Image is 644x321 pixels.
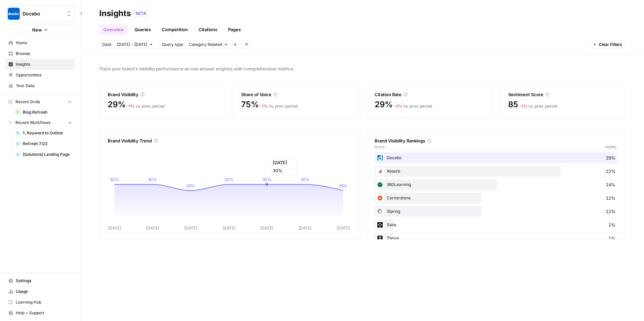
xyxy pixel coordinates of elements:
a: Insights [5,59,75,70]
span: Browse [16,51,72,57]
a: [Solutions] Landing Page [12,149,75,160]
span: Your Data [16,83,72,89]
tspan: 30% [301,177,310,182]
span: – 2 % [394,104,402,109]
tspan: 29% [339,183,347,188]
a: Queries [130,24,155,35]
a: Learning Hub [5,297,75,308]
span: Home [16,40,72,46]
span: – 1 % [260,104,268,109]
img: j79v2xjtu0h4uum7v9n3uqcm9m8r [376,181,384,189]
div: vs. prev. period [520,103,557,109]
img: oanhru7ckoxtu9rcd17f6ccr88w8 [376,221,384,229]
img: q9xrzudb4wdnybizsj2nx3owbae3 [376,234,384,242]
button: New [5,25,75,35]
span: 29% [606,154,615,161]
span: 12% [606,195,615,201]
div: Brand Visibility Trend [108,137,350,144]
div: Citation Rate [375,91,483,98]
tspan: [DATE] [260,226,273,231]
div: Sentiment Score [508,91,617,98]
tspan: 30% [148,177,157,182]
a: Pages [224,24,245,35]
div: Sana [375,219,617,230]
tspan: 30% [110,177,119,182]
span: 12% [606,208,615,215]
a: Settings [5,275,75,286]
div: vs. prev. period [260,103,298,109]
a: Opportunities [5,70,75,80]
tspan: 30% [262,177,271,182]
span: 1% [608,221,615,228]
span: Date [102,42,111,48]
a: Refresh 7/23 [12,138,75,149]
a: Your Data [5,80,75,91]
a: Overview [99,24,128,35]
span: – 1 % [520,104,527,109]
img: n26h4xhumhk0f98iv783qi5bngjc [376,207,384,215]
span: 85 [508,99,518,110]
div: Cornerstone [375,193,617,203]
span: 14% [606,181,615,188]
button: Category Related [186,40,231,49]
span: Help + Support [16,310,72,316]
div: Absorb [375,166,617,177]
span: 1% [608,235,615,242]
div: vs. prev. period [127,103,164,109]
img: y40elq8w6bmqlakrd2chaqr5nb67 [376,154,384,162]
span: [DATE] - [DATE] [117,42,147,48]
div: Thrive [375,233,617,244]
a: Blog Refresh [12,107,75,118]
div: Share of Voice [241,91,350,98]
a: Browse [5,48,75,59]
tspan: [DATE] [337,226,350,231]
div: Docebo [375,152,617,163]
span: – 1 % [127,104,135,109]
tspan: 29% [186,183,195,188]
div: vs. prev. period [394,103,432,109]
img: jub10sm6lxikjuyt1qier0v497wc [376,194,384,202]
span: Insights [16,61,72,67]
tspan: [DATE] [222,226,235,231]
div: Brand Visibility [108,91,216,98]
a: Usage [5,286,75,297]
a: 1. Keyword to Outline [12,128,75,138]
span: Category Related [189,42,222,48]
span: Blog Refresh [23,109,72,115]
span: Visibility [604,144,617,149]
span: Query type [162,42,183,48]
div: Insights [99,8,131,19]
img: Docebo Logo [8,8,20,20]
div: iSpring [375,206,617,217]
tspan: [DATE] [146,226,159,231]
button: Recent Workflows [5,118,75,128]
span: 22% [606,168,615,175]
span: New [32,26,42,33]
button: Recent Grids [5,97,75,107]
span: Recent Workflows [15,120,50,126]
tspan: 30% [224,177,233,182]
tspan: [DATE] [108,226,121,231]
span: Track your brand's visibility performance across answer engines with comprehensive metrics. [99,65,625,72]
button: Clear Filters [590,40,625,49]
span: 1. Keyword to Outline [23,130,72,136]
span: Brand [375,144,384,149]
span: 75% [241,99,259,110]
div: 360Learning [375,179,617,190]
img: l0y3vovvwubg6xqdqer6mzwyy0p7 [376,167,384,175]
span: 29% [375,99,392,110]
tspan: [DATE] [299,226,312,231]
a: Citations [195,24,221,35]
button: Help + Support [5,308,75,318]
span: Usage [16,288,72,295]
span: Learning Hub [16,299,72,305]
a: Competition [158,24,192,35]
span: Docebo [22,10,63,17]
a: Home [5,38,75,48]
span: Clear Filters [599,42,622,48]
span: Opportunities [16,72,72,78]
span: 29% [108,99,125,110]
span: [Solutions] Landing Page [23,151,72,157]
button: Workspace: Docebo [5,5,75,22]
tspan: [DATE] [184,226,197,231]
